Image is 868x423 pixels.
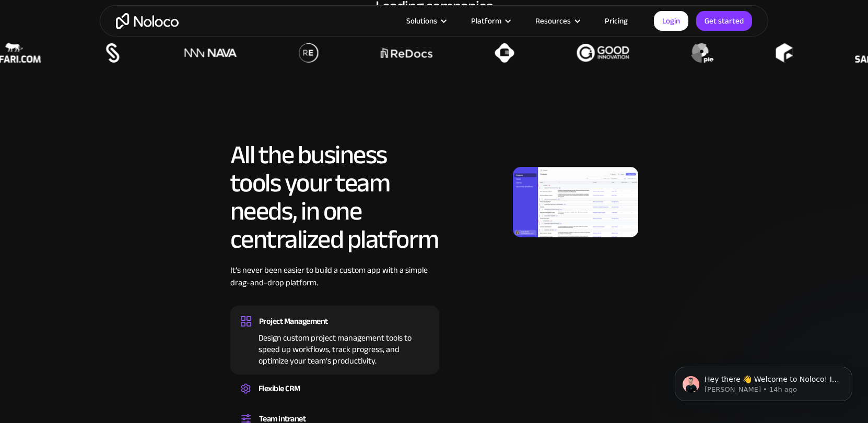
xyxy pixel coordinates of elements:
div: Solutions [406,14,437,28]
a: home [116,13,179,29]
a: Get started [696,11,752,31]
div: Design custom project management tools to speed up workflows, track progress, and optimize your t... [241,329,429,367]
div: Project Management [259,313,328,329]
a: Pricing [592,14,641,28]
div: Flexible CRM [259,381,300,396]
a: Login [654,11,688,31]
div: It’s never been easier to build a custom app with a simple drag-and-drop platform. [230,264,439,305]
div: Resources [535,14,571,28]
h2: All the business tools your team needs, in one centralized platform [230,141,439,253]
div: Create a custom CRM that you can adapt to your business’s needs, centralize your workflows, and m... [241,396,429,400]
iframe: Intercom notifications message [659,345,868,418]
div: Resources [522,14,592,28]
div: Platform [471,14,501,28]
div: Solutions [393,14,458,28]
div: Platform [458,14,522,28]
